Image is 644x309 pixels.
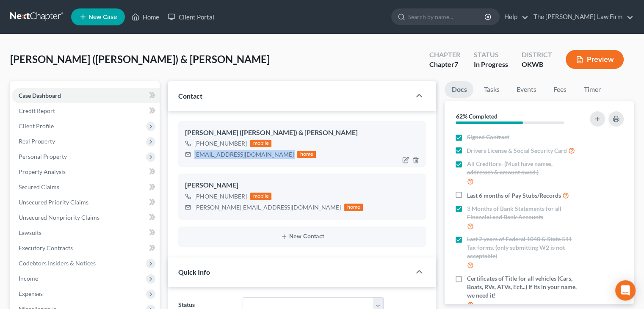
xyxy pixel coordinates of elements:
[178,268,210,276] span: Quick Info
[12,88,160,103] a: Case Dashboard
[577,81,607,98] a: Timer
[19,275,38,282] span: Income
[615,280,636,301] div: Open Intercom Messenger
[474,60,508,69] div: In Progress
[566,50,624,69] button: Preview
[12,240,160,256] a: Executory Contracts
[185,180,419,190] div: [PERSON_NAME]
[88,14,117,20] span: New Case
[429,60,460,69] div: Chapter
[522,60,552,69] div: OKWB
[19,92,61,99] span: Case Dashboard
[19,199,88,206] span: Unsecured Priority Claims
[10,53,270,65] span: [PERSON_NAME] ([PERSON_NAME]) & [PERSON_NAME]
[194,192,247,201] div: [PHONE_NUMBER]
[467,133,509,141] span: Signed Contract
[12,103,160,119] a: Credit Report
[467,160,579,177] span: All Creditors- (Must have names, addresses & amount owed.)
[250,193,271,200] div: mobile
[19,290,43,297] span: Expenses
[12,195,160,210] a: Unsecured Priority Claims
[467,146,567,155] span: Drivers License & Social Security Card
[163,9,218,25] a: Client Portal
[408,9,486,25] input: Search by name...
[456,113,497,120] strong: 62% Completed
[19,138,55,145] span: Real Property
[467,204,579,221] span: 3 Months of Bank Statements for all Financial and Bank Accounts
[178,92,202,100] span: Contact
[194,150,294,159] div: [EMAIL_ADDRESS][DOMAIN_NAME]
[127,9,163,25] a: Home
[19,183,59,190] span: Secured Claims
[477,81,506,98] a: Tasks
[500,9,528,25] a: Help
[19,153,67,160] span: Personal Property
[19,214,100,221] span: Unsecured Nonpriority Claims
[529,9,633,25] a: The [PERSON_NAME] Law Firm
[522,50,552,60] div: District
[194,139,247,148] div: [PHONE_NUMBER]
[19,259,96,267] span: Codebtors Insiders & Notices
[297,151,316,158] div: home
[454,60,458,68] span: 7
[509,81,543,98] a: Events
[19,107,55,114] span: Credit Report
[467,191,561,200] span: Last 6 months of Pay Stubs/Records
[467,235,579,260] span: Last 2 years of Federal 1040 & State 511 Tax forms. (only submitting W2 is not acceptable)
[12,225,160,240] a: Lawsuits
[474,50,508,60] div: Status
[344,204,363,211] div: home
[12,164,160,179] a: Property Analysis
[19,229,41,236] span: Lawsuits
[12,179,160,195] a: Secured Claims
[19,168,66,175] span: Property Analysis
[467,274,579,300] span: Certificates of Title for all vehicles (Cars, Boats, RVs, ATVs, Ect...) If its in your name, we n...
[250,140,271,147] div: mobile
[185,128,419,138] div: [PERSON_NAME] ([PERSON_NAME]) & [PERSON_NAME]
[12,210,160,225] a: Unsecured Nonpriority Claims
[445,81,473,98] a: Docs
[429,50,460,60] div: Chapter
[19,244,73,251] span: Executory Contracts
[546,81,573,98] a: Fees
[185,233,419,240] button: New Contact
[19,122,54,130] span: Client Profile
[194,203,341,212] div: [PERSON_NAME][EMAIL_ADDRESS][DOMAIN_NAME]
